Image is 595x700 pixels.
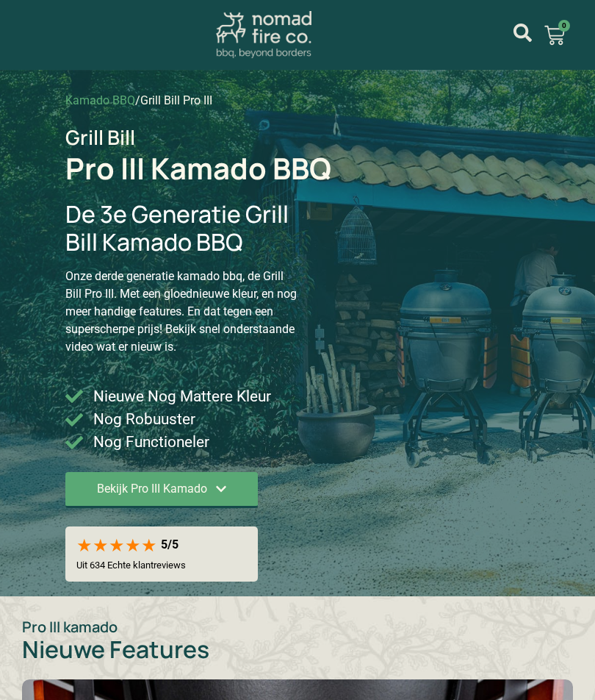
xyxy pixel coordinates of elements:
h1: Pro III Kamado BBQ [65,154,331,183]
span: Nog Functioneler [90,431,209,454]
h2: De 3e Generatie Grill Bill Kamado BBQ [65,200,297,257]
p: Pro III kamado [22,620,573,635]
span: 0 [558,20,570,32]
div: 5/5 [161,537,178,551]
p: Uit 634 Echte klantreviews [76,560,186,571]
span: Bekijk Pro III Kamado [97,483,207,495]
h2: Nieuwe Features [22,637,573,661]
span: Grill Bill Pro III [140,93,212,107]
nav: breadcrumbs [65,92,212,110]
span: Grill Bill [65,124,135,151]
a: 0 [527,16,583,54]
span: Nog Robuuster [90,408,195,431]
a: Kamado BBQ [65,93,135,107]
p: Onze derde generatie kamado bbq, de Grill Bill Pro III. Met een gloednieuwe kleur, en nog meer ha... [65,268,297,356]
a: Bekijk Pro III Kamado [65,472,258,508]
img: Nomad Fire Co [216,11,311,59]
a: mijn account [513,24,532,42]
span: / [135,93,140,107]
span: Nieuwe Nog Mattere Kleur [90,385,271,408]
